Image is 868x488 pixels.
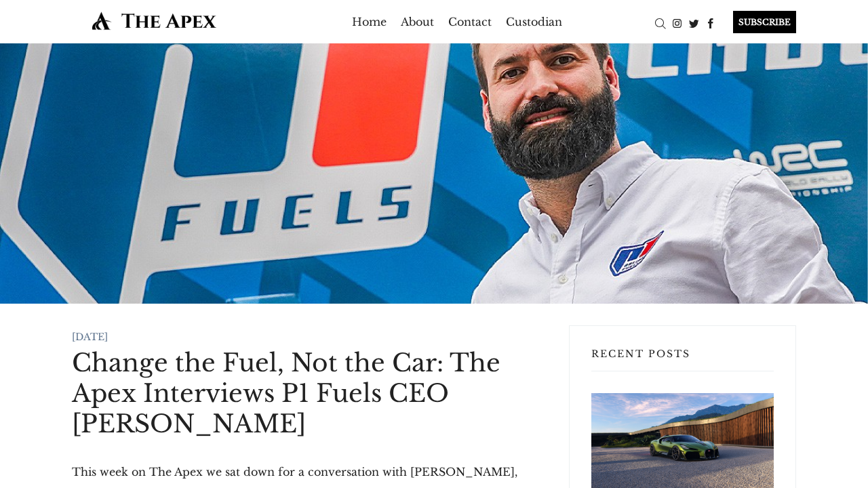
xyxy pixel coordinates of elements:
a: Search [652,16,669,29]
a: SUBSCRIBE [719,11,796,33]
a: About [401,11,434,33]
img: The Apex by Custodian [72,11,237,30]
a: Home [352,11,387,33]
a: Facebook [703,16,719,29]
h3: Recent Posts [591,348,774,371]
a: Twitter [686,16,703,29]
a: Instagram [669,16,686,29]
a: Contact [448,11,492,33]
a: Custodian [506,11,562,33]
time: [DATE] [72,331,108,343]
h1: Change the Fuel, Not the Car: The Apex Interviews P1 Fuels CEO [PERSON_NAME] [72,348,547,439]
div: SUBSCRIBE [733,11,796,33]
